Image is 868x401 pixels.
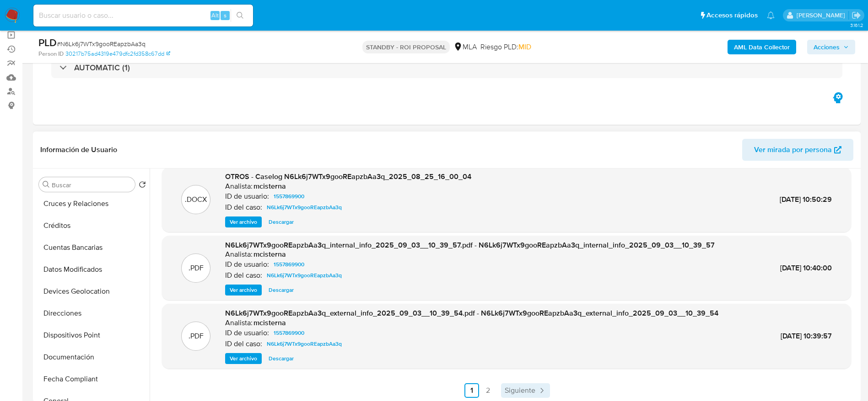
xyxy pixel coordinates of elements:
button: Descargar [264,216,298,227]
div: AUTOMATIC (1) [51,57,842,78]
input: Buscar usuario o caso... [33,10,253,21]
p: elaine.mcfarlane@mercadolibre.com [797,11,848,20]
span: N6Lk6j7WTx9gooREapzbAa3q_internal_info_2025_09_03__10_39_57.pdf - N6Lk6j7WTx9gooREapzbAa3q_intern... [225,240,715,250]
button: Buscar [43,181,50,188]
a: N6Lk6j7WTx9gooREapzbAa3q [263,202,345,213]
h1: Información de Usuario [40,145,117,154]
span: Ver archivo [230,217,257,227]
p: ID de usuario: [225,192,269,201]
button: Fecha Compliant [35,368,150,390]
button: Ver archivo [225,216,262,227]
p: ID de usuario: [225,260,269,269]
span: N6Lk6j7WTx9gooREapzbAa3q_external_info_2025_09_03__10_39_54.pdf - N6Lk6j7WTx9gooREapzbAa3q_extern... [225,308,718,318]
div: MLA [453,42,477,52]
button: Direcciones [35,302,150,324]
a: N6Lk6j7WTx9gooREapzbAa3q [263,338,345,349]
span: N6Lk6j7WTx9gooREapzbAa3q [267,338,342,349]
button: Ver archivo [225,353,262,364]
button: Acciones [807,40,855,54]
span: N6Lk6j7WTx9gooREapzbAa3q [267,270,342,281]
button: Documentación [35,346,150,368]
a: Ir a la página 2 [481,383,496,398]
p: Analista: [225,250,253,259]
a: Salir [852,11,861,20]
p: Analista: [225,182,253,191]
a: 1557869900 [270,259,308,270]
span: MID [518,42,531,52]
b: AML Data Collector [734,40,790,54]
button: search-icon [231,9,249,22]
span: Acciones [814,40,840,54]
p: ID de usuario: [225,328,269,338]
span: N6Lk6j7WTx9gooREapzbAa3q [267,202,342,213]
span: Ver mirada por persona [754,139,832,161]
a: 1557869900 [270,327,308,338]
button: Cruces y Relaciones [35,193,150,215]
a: 30217b75ad4319e479dfc2fd358c67dd [65,50,170,58]
button: Descargar [264,285,298,295]
nav: Paginación [162,383,851,398]
span: 1557869900 [274,327,304,338]
span: Descargar [269,285,294,295]
span: Descargar [269,217,294,227]
p: ID del caso: [225,339,262,348]
span: 3.161.2 [850,21,863,29]
span: Accesos rápidos [706,11,758,20]
a: Siguiente [501,383,550,398]
p: Analista: [225,318,253,327]
span: Alt [211,11,219,20]
button: Devices Geolocation [35,280,150,302]
span: [DATE] 10:40:00 [780,263,832,273]
p: .DOCX [185,195,207,205]
button: Créditos [35,215,150,237]
span: s [224,11,226,20]
button: Datos Modificados [35,259,150,280]
b: PLD [38,35,57,50]
b: Person ID [38,50,64,58]
p: .PDF [189,331,204,341]
p: STANDBY - ROI PROPOSAL [362,41,450,53]
span: # N6Lk6j7WTx9gooREapzbAa3q [57,39,146,48]
button: Ver archivo [225,285,262,295]
span: Descargar [269,354,294,363]
input: Buscar [52,181,131,189]
span: [DATE] 10:39:57 [781,331,832,341]
span: [DATE] 10:50:29 [780,194,832,205]
span: Ver archivo [230,354,257,363]
a: 1557869900 [270,191,308,202]
span: 1557869900 [274,259,304,270]
button: Dispositivos Point [35,324,150,346]
button: Cuentas Bancarias [35,237,150,259]
h3: AUTOMATIC (1) [74,63,130,73]
h6: mcisterna [253,250,286,259]
span: Riesgo PLD: [480,42,531,52]
a: Notificaciones [767,11,775,19]
button: Ver mirada por persona [742,139,853,161]
button: Descargar [264,353,298,364]
span: Siguiente [505,387,535,394]
p: ID del caso: [225,203,262,212]
span: Ver archivo [230,285,257,295]
a: N6Lk6j7WTx9gooREapzbAa3q [263,270,345,281]
p: ID del caso: [225,271,262,280]
span: OTROS - Caselog N6Lk6j7WTx9gooREapzbAa3q_2025_08_25_16_00_04 [225,171,471,182]
h6: mcisterna [253,318,286,327]
button: Volver al orden por defecto [139,181,146,191]
a: Ir a la página 1 [464,383,479,398]
span: 1557869900 [274,191,304,202]
p: .PDF [189,263,204,273]
h6: mcisterna [253,182,286,191]
button: AML Data Collector [728,40,796,54]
